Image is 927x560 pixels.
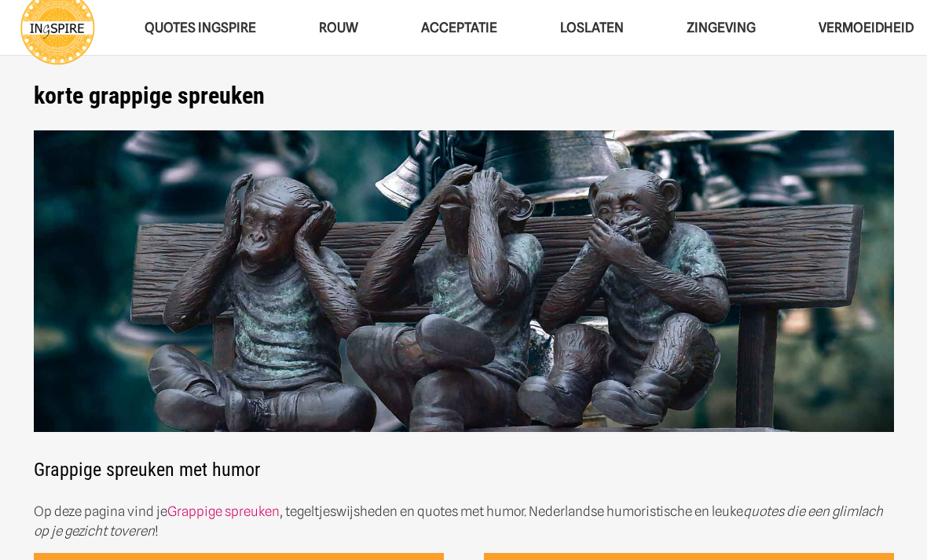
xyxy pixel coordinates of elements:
a: QUOTES INGSPIREQUOTES INGSPIRE Menu [113,8,288,48]
a: LoslatenLoslaten Menu [529,8,655,48]
span: ROUW [319,20,358,35]
a: ROUWROUW Menu [288,8,390,48]
span: Zingeving [687,20,756,35]
h1: korte grappige spreuken [34,82,894,110]
a: ZingevingZingeving Menu [655,8,787,48]
span: QUOTES INGSPIRE [145,20,256,35]
p: Op deze pagina vind je , tegeltjeswijsheden en quotes met humor. Nederlandse humoristische en leu... [34,502,894,541]
a: AcceptatieAcceptatie Menu [390,8,529,48]
a: Grappige spreuken [167,503,280,519]
span: Acceptatie [421,20,497,35]
span: VERMOEIDHEID [819,20,914,35]
span: Loslaten [560,20,624,35]
em: quotes die een glimlach op je gezicht toveren [34,503,883,539]
img: Grappige spreuken en quotes met humor op ingspire [34,130,894,433]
